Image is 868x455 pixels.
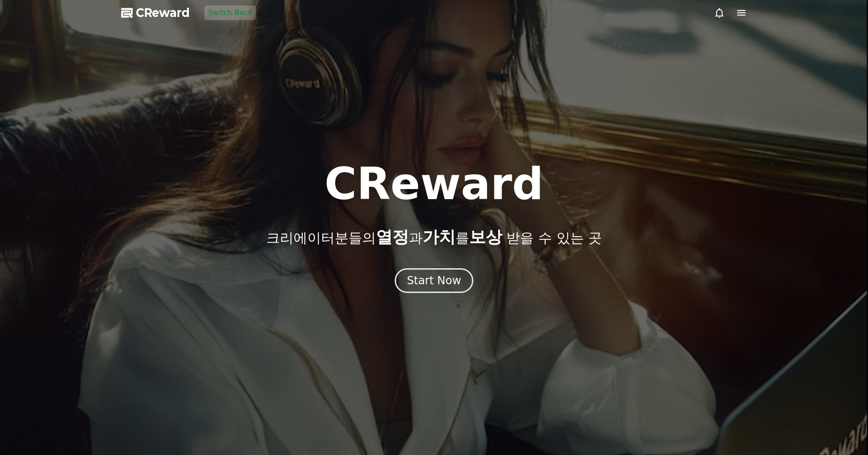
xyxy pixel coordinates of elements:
[423,227,455,246] span: 가치
[266,228,602,246] p: 크리에이터분들의 과 를 받을 수 있는 곳
[395,268,474,293] button: Start Now
[121,5,190,20] a: CReward
[376,227,409,246] span: 열정
[407,273,461,288] div: Start Now
[469,227,502,246] span: 보상
[395,277,474,286] a: Start Now
[204,5,256,20] button: Switch Back
[136,5,190,20] span: CReward
[324,162,543,206] h1: CReward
